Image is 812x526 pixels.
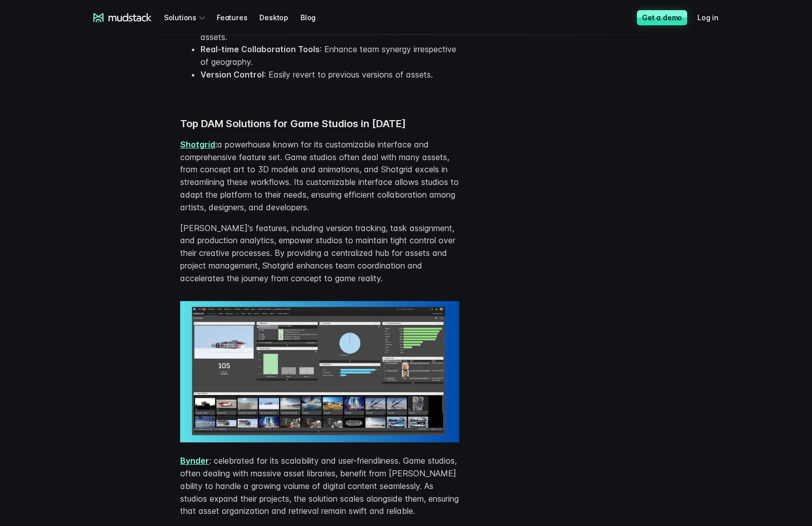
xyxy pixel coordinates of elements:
[200,69,264,80] strong: Version Control
[300,8,328,27] a: Blog
[259,8,300,27] a: Desktop
[164,8,209,27] div: Solutions
[180,456,209,466] a: Bynder
[93,13,152,22] a: mudstack logo
[180,118,406,130] strong: Top DAM Solutions for Game Studios in [DATE]
[180,138,459,214] p: a powerhouse known for its customizable interface and comprehensive feature set. Game studios oft...
[637,10,687,25] a: Get a demo
[180,455,459,517] p: : celebrated for its scalability and user-friendliness. Game studios, often dealing with massive ...
[200,68,459,81] li: : Easily revert to previous versions of assets.
[180,139,215,149] a: Shotgrid
[200,44,320,54] strong: Real-time Collaboration Tools
[200,43,459,68] li: : Enhance team synergy irrespective of geography.
[180,222,459,285] p: [PERSON_NAME]'s features, including version tracking, task assignment, and production analytics, ...
[697,8,731,27] a: Log in
[180,139,217,149] strong: :
[217,8,259,27] a: Features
